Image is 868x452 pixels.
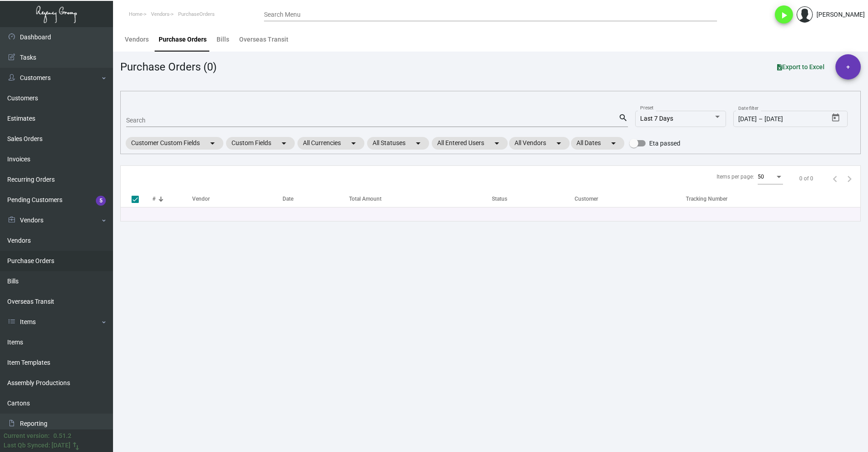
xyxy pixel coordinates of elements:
span: 50 [758,174,764,180]
span: + [846,54,850,80]
div: # [152,195,192,203]
div: [PERSON_NAME] [816,10,865,19]
div: Bills [217,35,229,44]
div: Purchase Orders [159,35,207,44]
mat-icon: arrow_drop_down [553,138,564,149]
mat-chip: All Dates [571,137,624,150]
mat-icon: arrow_drop_down [413,138,424,149]
div: Status [492,195,575,203]
div: Tracking Number [686,195,727,203]
button: Next page [842,171,857,186]
img: admin@bootstrapmaster.com [797,6,813,23]
i: play_arrow [778,10,789,21]
div: Tracking Number [686,195,860,203]
div: Vendor [192,195,210,203]
button: Export to Excel [770,59,832,75]
span: Last 7 Days [640,115,673,122]
mat-icon: arrow_drop_down [207,138,218,149]
mat-chip: All Entered Users [432,137,508,150]
mat-icon: arrow_drop_down [491,138,502,149]
div: Items per page: [717,173,754,181]
div: 0 of 0 [799,174,813,183]
div: Vendors [125,35,149,44]
span: Export to Excel [777,63,825,71]
button: Previous page [828,171,842,186]
div: Current version: [4,431,50,441]
span: Vendors [151,11,170,17]
input: End date [764,116,808,123]
div: Customer [575,195,598,203]
button: play_arrow [775,5,793,24]
div: Total Amount [349,195,492,203]
mat-icon: arrow_drop_down [608,138,619,149]
div: Customer [575,195,686,203]
mat-chip: All Currencies [297,137,364,150]
div: Last Qb Synced: [DATE] [4,441,71,450]
mat-chip: Custom Fields [226,137,295,150]
mat-chip: Customer Custom Fields [126,137,223,150]
div: Total Amount [349,195,382,203]
span: Home [129,11,142,17]
div: Purchase Orders (0) [120,59,217,75]
div: 0.51.2 [53,431,71,441]
button: Open calendar [829,111,843,125]
mat-icon: search [618,113,628,123]
mat-icon: arrow_drop_down [348,138,359,149]
div: Date [283,195,293,203]
span: Eta passed [649,138,680,149]
span: PurchaseOrders [178,11,215,17]
mat-icon: arrow_drop_down [278,138,289,149]
div: Overseas Transit [239,35,288,44]
div: Date [283,195,349,203]
div: Status [492,195,507,203]
button: + [835,54,861,80]
div: # [152,195,156,203]
div: Vendor [192,195,283,203]
mat-chip: All Vendors [509,137,570,150]
span: – [759,116,763,123]
mat-chip: All Statuses [367,137,429,150]
mat-select: Items per page: [758,174,783,180]
input: Start date [738,116,757,123]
